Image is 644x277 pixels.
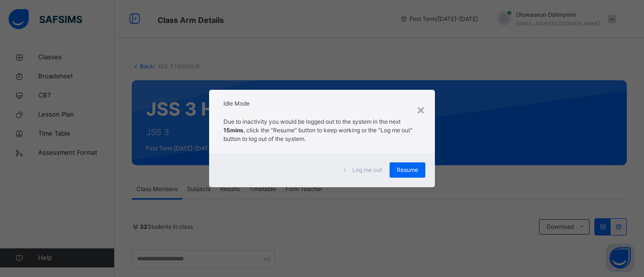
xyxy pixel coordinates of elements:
strong: 15mins [223,127,243,134]
span: Log me out [352,166,382,174]
span: Resume [397,166,418,174]
h2: Idle Mode [223,99,420,108]
div: × [416,99,425,119]
p: Due to inactivity you would be logged out to the system in the next , click the "Resume" button t... [223,117,420,143]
